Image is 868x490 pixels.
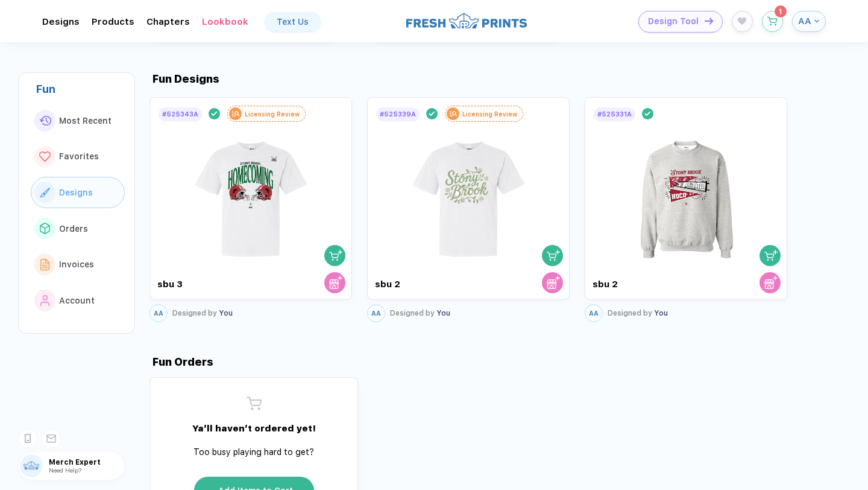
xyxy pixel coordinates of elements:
div: Fun [36,83,125,95]
span: Merch Expert [49,458,124,466]
div: Ya’ll haven’t ordered yet! [181,423,326,434]
button: link to iconInvoices [31,249,125,280]
img: store cart [764,276,778,289]
div: # 525339A [380,110,416,118]
span: Orders [59,224,88,234]
div: LookbookToggle dropdown menu chapters [202,16,248,27]
img: store cart [329,276,342,289]
button: shopping cart [542,245,563,266]
div: Fun Orders [149,355,213,368]
div: Text Us [277,17,309,27]
button: store cart [759,272,781,293]
div: Licensing Review [245,110,300,118]
div: Too busy playing hard to get? [181,446,326,458]
div: ProductsToggle dropdown menu [92,16,134,27]
a: Text Us [265,12,321,31]
img: link to icon [40,223,50,234]
span: Account [59,296,95,305]
img: 5fd07209-1251-4fe8-8323-cd3696c52655_nt_front_1758925240056.jpg [401,122,536,264]
sup: 1 [775,5,787,17]
span: AA [589,310,599,317]
img: link to icon [40,188,50,197]
div: #525331Ashopping cartstore cart sbu 2AADesigned by You [585,94,787,325]
img: link to icon [39,151,51,162]
span: Most Recent [59,116,112,126]
span: 1 [779,8,782,15]
img: 759755f2-5f3d-4e35-a55f-49f36a2f0993_nt_front_1758926141030.jpg [183,122,319,264]
span: Design Tool [648,16,699,27]
img: shopping cart [547,249,560,262]
div: Licensing Review [462,110,517,118]
button: link to iconMost Recent [31,105,125,136]
img: logo [406,11,527,30]
button: link to iconAccount [31,285,125,316]
span: Designed by [172,309,217,317]
img: shopping cart [329,249,342,262]
img: store cart [547,276,560,289]
button: AA [792,11,826,32]
div: sbu 2 [375,279,476,290]
button: Design Toolicon [638,11,723,33]
button: store cart [324,272,345,293]
button: link to iconFavorites [31,141,125,173]
span: Designs [59,188,93,197]
span: AA [371,310,381,317]
button: AA [585,304,603,322]
div: You [390,309,450,317]
img: link to icon [40,259,50,270]
span: Favorites [59,151,99,161]
div: #525339ALicensing Reviewshopping cartstore cart sbu 2AADesigned by You [367,94,570,325]
span: AA [798,16,811,27]
img: link to icon [40,295,50,306]
div: ChaptersToggle dropdown menu chapters [146,16,190,27]
button: shopping cart [324,245,345,266]
div: sbu 2 [593,279,693,290]
img: user profile [20,454,43,477]
span: Invoices [59,259,94,269]
img: shopping cart [764,249,778,262]
span: Designed by [390,309,435,317]
button: AA [367,304,385,322]
div: Fun Designs [149,72,219,85]
button: store cart [542,272,563,293]
div: Lookbook [202,16,248,27]
img: 99dca1d8-cc59-405d-9897-dc076459a28e_nt_front_1758923991119.jpg [618,122,754,264]
button: link to iconDesigns [31,177,125,208]
div: # 525331A [597,110,632,118]
div: You [172,309,233,317]
span: AA [154,310,163,317]
div: #525343ALicensing Reviewshopping cartstore cart sbu 3AADesigned by You [149,94,352,325]
div: You [608,309,668,317]
span: Designed by [608,309,652,317]
div: sbu 3 [157,279,258,290]
div: DesignsToggle dropdown menu [42,16,80,27]
div: # 525343A [162,110,198,118]
img: icon [705,17,713,24]
button: AA [149,304,168,322]
button: link to iconOrders [31,213,125,244]
img: link to icon [39,116,51,126]
span: Need Help? [49,466,81,474]
button: shopping cart [759,245,781,266]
